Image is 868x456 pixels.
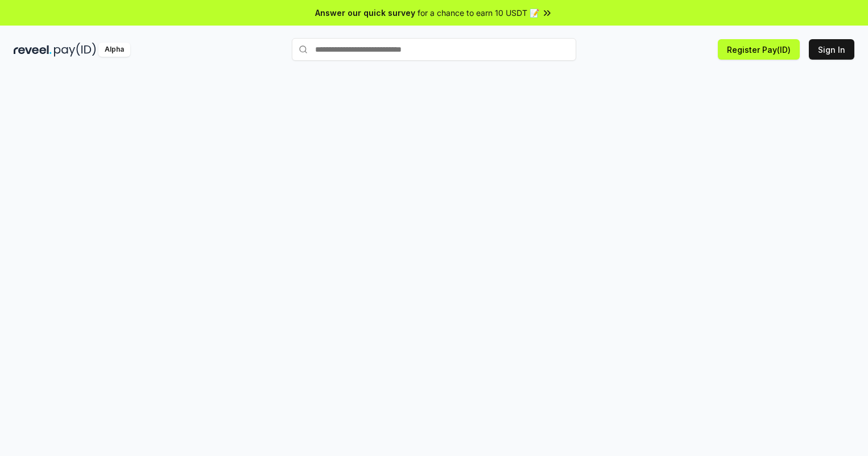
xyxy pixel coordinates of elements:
[418,7,539,19] span: for a chance to earn 10 USDT 📝
[809,39,854,60] button: Sign In
[54,43,96,57] img: pay_id
[14,43,52,57] img: reveel_dark
[718,39,800,60] button: Register Pay(ID)
[315,7,415,19] span: Answer our quick survey
[98,43,130,57] div: Alpha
